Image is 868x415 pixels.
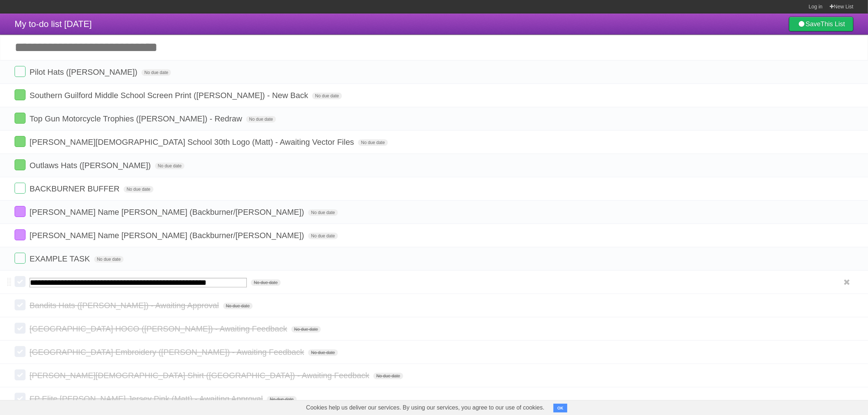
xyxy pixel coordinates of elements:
[15,253,26,264] label: Done
[94,256,124,263] span: No due date
[15,323,26,334] label: Done
[30,114,244,123] span: Top Gun Motorcycle Trophies ([PERSON_NAME]) - Redraw
[30,371,371,380] span: [PERSON_NAME][DEMOGRAPHIC_DATA] Shirt ([GEOGRAPHIC_DATA]) - Awaiting Feedback
[30,348,306,357] span: [GEOGRAPHIC_DATA] Embroidery ([PERSON_NAME]) - Awaiting Feedback
[15,66,26,77] label: Done
[30,161,153,170] span: Outlaws Hats ([PERSON_NAME])
[15,393,26,404] label: Done
[15,136,26,147] label: Done
[15,206,26,217] label: Done
[223,303,253,309] span: No due date
[15,19,92,29] span: My to-do list [DATE]
[15,369,26,380] label: Done
[30,254,92,263] span: EXAMPLE TASK
[15,346,26,357] label: Done
[312,93,342,99] span: No due date
[15,89,26,100] label: Done
[246,116,276,123] span: No due date
[267,396,296,403] span: No due date
[15,113,26,124] label: Done
[30,67,139,77] span: Pilot Hats ([PERSON_NAME])
[308,233,338,239] span: No due date
[373,373,403,379] span: No due date
[299,400,552,415] span: Cookies help us deliver our services. By using our services, you agree to our use of cookies.
[308,349,338,356] span: No due date
[15,183,26,194] label: Done
[30,231,306,240] span: [PERSON_NAME] Name [PERSON_NAME] (Backburner/[PERSON_NAME])
[30,184,121,193] span: BACKBURNER BUFFER
[124,186,153,193] span: No due date
[15,229,26,240] label: Done
[789,17,853,31] a: SaveThis List
[15,299,26,310] label: Done
[15,159,26,170] label: Done
[30,324,289,333] span: [GEOGRAPHIC_DATA] HOCO ([PERSON_NAME]) - Awaiting Feedback
[30,394,265,403] span: FP Elite [PERSON_NAME] Jersey Pink (Matt) - Awaiting Approval
[141,69,171,76] span: No due date
[821,20,845,28] b: This List
[15,276,26,287] label: Done
[155,163,184,169] span: No due date
[30,301,221,310] span: Bandits Hats ([PERSON_NAME]) - Awaiting Approval
[251,279,280,286] span: No due date
[30,91,310,100] span: Southern Guilford Middle School Screen Print ([PERSON_NAME]) - New Back
[553,404,568,412] button: OK
[30,137,356,147] span: [PERSON_NAME][DEMOGRAPHIC_DATA] School 30th Logo (Matt) - Awaiting Vector Files
[30,207,306,217] span: [PERSON_NAME] Name [PERSON_NAME] (Backburner/[PERSON_NAME])
[358,139,388,146] span: No due date
[291,326,321,333] span: No due date
[308,209,338,216] span: No due date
